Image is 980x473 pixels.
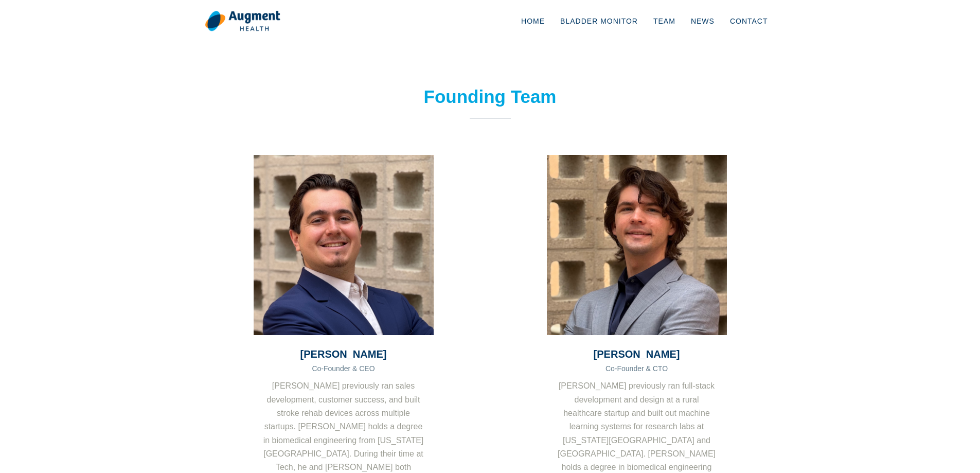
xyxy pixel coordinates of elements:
span: Co-Founder & CEO [312,364,375,373]
span: Co-Founder & CTO [605,364,668,373]
a: Team [646,4,683,38]
img: Stephen Kalinsky Headshot [547,155,727,335]
h2: Founding Team [351,86,629,108]
img: Jared Meyers Headshot [254,155,434,335]
h3: [PERSON_NAME] [254,348,434,360]
a: Home [513,4,553,38]
a: Bladder Monitor [553,4,646,38]
a: News [683,4,722,38]
h3: [PERSON_NAME] [547,348,727,360]
img: logo [205,10,280,32]
a: Contact [722,4,776,38]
